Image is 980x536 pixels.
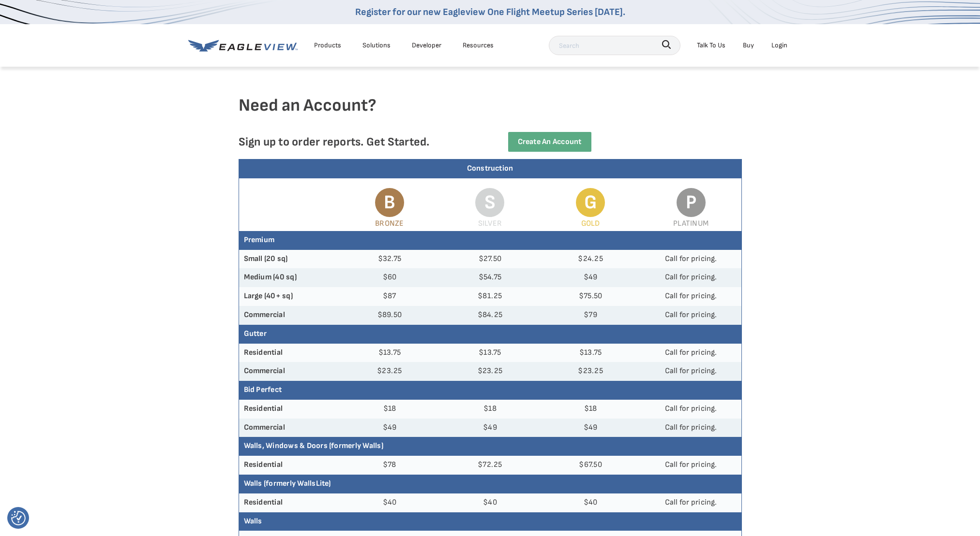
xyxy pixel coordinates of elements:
th: Premium [239,231,741,250]
h4: Need an Account? [239,95,742,132]
td: $60 [339,268,440,287]
div: Login [771,39,787,51]
span: Silver [478,219,502,228]
span: B [375,188,404,217]
td: $72.25 [440,456,541,475]
td: Call for pricing. [641,306,741,325]
td: $32.75 [339,250,440,269]
a: Buy [743,39,754,51]
td: Call for pricing. [641,419,741,437]
td: $78 [339,456,440,475]
th: Gutter [239,325,741,344]
td: $40 [440,493,541,512]
span: Platinum [673,219,709,228]
td: $13.75 [440,344,541,362]
span: S [475,188,504,217]
th: Residential [239,456,340,475]
td: $40 [540,493,641,512]
a: Register for our new Eagleview One Flight Meetup Series [DATE]. [355,6,625,18]
td: Call for pricing. [641,456,741,475]
td: $24.25 [540,250,641,269]
div: Solutions [362,39,391,51]
td: $23.25 [440,362,541,381]
button: Consent Preferences [11,511,26,525]
span: Bronze [375,219,404,228]
div: Talk To Us [697,39,725,51]
div: Construction [239,159,741,178]
td: $54.75 [440,268,541,287]
td: $87 [339,287,440,306]
th: Residential [239,400,340,419]
td: $27.50 [440,250,541,269]
td: Call for pricing. [641,268,741,287]
th: Bid Perfect [239,381,741,400]
td: $13.75 [339,344,440,362]
td: $49 [540,268,641,287]
td: Call for pricing. [641,400,741,419]
td: $23.25 [540,362,641,381]
input: Search [549,36,680,55]
th: Walls, Windows & Doors (formerly Walls) [239,437,741,456]
td: $81.25 [440,287,541,306]
td: $18 [440,400,541,419]
span: G [576,188,605,217]
div: Products [314,39,341,51]
th: Small (20 sq) [239,250,340,269]
th: Commercial [239,419,340,437]
td: $18 [339,400,440,419]
td: $49 [339,419,440,437]
p: Sign up to order reports. Get Started. [239,135,475,149]
td: $75.50 [540,287,641,306]
td: $23.25 [339,362,440,381]
td: $79 [540,306,641,325]
td: Call for pricing. [641,493,741,512]
th: Commercial [239,362,340,381]
td: $13.75 [540,344,641,362]
a: Create an Account [508,132,591,152]
th: Large (40+ sq) [239,287,340,306]
a: Developer [412,39,441,51]
th: Walls (formerly WallsLite) [239,475,741,493]
td: Call for pricing. [641,344,741,362]
img: Revisit consent button [11,511,26,525]
td: $18 [540,400,641,419]
td: $89.50 [339,306,440,325]
td: Call for pricing. [641,362,741,381]
td: $49 [540,419,641,437]
span: P [677,188,706,217]
td: $67.50 [540,456,641,475]
th: Residential [239,493,340,512]
th: Medium (40 sq) [239,268,340,287]
th: Commercial [239,306,340,325]
span: Gold [581,219,600,228]
td: $84.25 [440,306,541,325]
td: $40 [339,493,440,512]
td: Call for pricing. [641,250,741,269]
th: Residential [239,344,340,362]
td: $49 [440,419,541,437]
th: Walls [239,512,741,531]
td: Call for pricing. [641,287,741,306]
div: Resources [463,39,494,51]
